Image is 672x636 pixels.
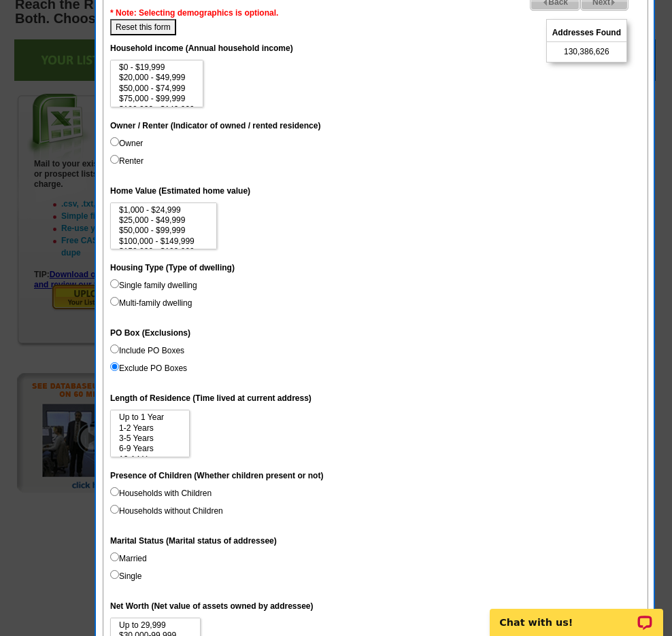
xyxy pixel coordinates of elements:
input: Households with Children [110,487,119,496]
label: Include PO Boxes [110,344,184,357]
input: Include PO Boxes [110,344,119,353]
label: Owner [110,137,143,149]
option: 6-9 Years [118,444,182,454]
label: Households with Children [110,487,212,499]
option: $0 - $19,999 [118,63,196,73]
input: Exclude PO Boxes [110,362,119,371]
button: Reset this form [110,19,176,35]
label: Exclude PO Boxes [110,362,187,374]
option: $20,000 - $49,999 [118,73,196,83]
option: $25,000 - $49,999 [118,215,209,226]
option: 1-2 Years [118,423,182,434]
label: Renter [110,155,144,167]
label: Home Value (Estimated home value) [110,185,250,197]
label: Presence of Children (Whether children present or not) [110,470,323,482]
input: Renter [110,155,119,164]
option: 10-14 Years [118,455,182,465]
option: $150,000 - $199,999 [118,247,209,257]
span: 130,386,626 [564,46,609,58]
label: Single family dwelling [110,279,197,291]
option: $50,000 - $99,999 [118,226,209,236]
input: Multi-family dwelling [110,297,119,306]
option: $100,000 - $149,999 [118,105,196,115]
option: Up to 29,999 [118,620,193,631]
input: Households without Children [110,505,119,514]
option: Up to 1 Year [118,412,182,423]
input: Owner [110,137,119,146]
span: * Note: Selecting demographics is optional. [110,8,278,18]
option: $100,000 - $149,999 [118,236,209,247]
option: $75,000 - $99,999 [118,94,196,104]
input: Single family dwelling [110,279,119,288]
label: Households without Children [110,505,223,517]
option: 3-5 Years [118,434,182,444]
label: Housing Type (Type of dwelling) [110,262,235,274]
label: PO Box (Exclusions) [110,327,190,339]
input: Married [110,552,119,561]
label: Net Worth (Net value of assets owned by addressee) [110,600,314,612]
label: Multi-family dwelling [110,297,192,309]
option: $1,000 - $24,999 [118,205,209,215]
label: Household income (Annual household income) [110,42,293,54]
span: Addresses Found [547,24,626,42]
label: Single [110,570,141,582]
label: Married [110,552,147,565]
iframe: LiveChat chat widget [481,593,672,636]
label: Owner / Renter (Indicator of owned / rented residence) [110,120,320,132]
input: Single [110,570,119,579]
option: $50,000 - $74,999 [118,84,196,94]
label: Marital Status (Marital status of addressee) [110,535,277,547]
label: Length of Residence (Time lived at current address) [110,392,312,404]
